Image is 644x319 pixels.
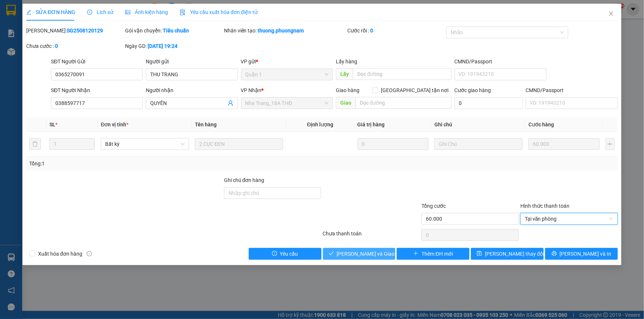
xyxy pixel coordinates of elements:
div: Chưa thanh toán [322,229,421,242]
div: Tổng: 1 [29,159,249,168]
span: info-circle [87,251,92,256]
span: Thêm ĐH mới [421,250,453,258]
span: user-add [228,100,234,106]
img: icon [180,10,186,15]
span: exclamation-circle [272,251,277,257]
b: Phương Nam Express [9,48,41,95]
button: check[PERSON_NAME] và Giao hàng [323,248,396,260]
span: VP Nhận [241,87,262,93]
button: plusThêm ĐH mới [397,248,469,260]
span: clock-circle [87,10,92,15]
span: Định lượng [307,122,333,127]
span: [GEOGRAPHIC_DATA] tận nơi [378,86,452,94]
span: SỬA ĐƠN HÀNG [26,9,75,15]
div: SĐT Người Gửi [51,57,143,66]
button: plus [606,138,615,150]
span: Đơn vị tính [101,122,128,127]
label: Ghi chú đơn hàng [224,177,265,183]
span: [PERSON_NAME] và Giao hàng [337,250,408,258]
th: Ghi chú [431,118,526,132]
span: Lấy hàng [336,59,357,64]
b: Tiêu chuẩn [163,28,189,34]
div: CMND/Passport [526,86,618,94]
div: Người gửi [146,57,238,66]
span: picture [125,10,130,15]
span: edit [26,10,31,15]
div: Ngày GD: [125,42,223,50]
div: SĐT Người Nhận [51,86,143,94]
b: thuong.phuongnam [258,28,304,34]
span: Tại văn phòng [525,213,613,224]
div: Người nhận [146,86,238,94]
b: [DOMAIN_NAME] [62,28,101,34]
span: printer [552,251,557,257]
label: Hình thức thanh toán [520,203,569,209]
input: Ghi Chú [434,138,523,150]
input: Cước giao hàng [455,97,523,109]
span: Yêu cầu [280,250,298,258]
div: Nhân viên tạo: [224,27,346,35]
span: [PERSON_NAME] thay đổi [485,250,544,258]
span: Ảnh kiện hàng [125,9,168,15]
span: Cước hàng [528,122,554,127]
input: Dọc đường [353,68,452,80]
div: CMND/Passport [455,57,547,66]
b: Gửi khách hàng [45,11,73,45]
span: Yêu cầu xuất hóa đơn điện tử [180,9,258,15]
input: VD: Bàn, Ghế [195,138,283,150]
span: Lịch sử [87,9,113,15]
span: Bất kỳ [105,139,185,150]
span: Lấy [336,68,353,80]
li: (c) 2017 [62,35,101,44]
span: Giá trị hàng [358,122,385,127]
div: VP gửi [241,57,333,66]
span: save [477,251,482,257]
span: Tên hàng [195,122,217,127]
button: exclamation-circleYêu cầu [249,248,321,260]
span: Quận 1 [245,69,328,80]
div: [PERSON_NAME]: [26,27,124,35]
img: logo.jpg [80,9,98,27]
span: Xuất hóa đơn hàng [35,250,85,258]
span: plus [413,251,419,257]
input: 0 [358,138,429,150]
input: 0 [528,138,600,150]
input: Dọc đường [355,97,452,109]
span: Giao hàng [336,87,359,93]
b: SG2508120129 [67,28,103,34]
div: Gói vận chuyển: [125,27,223,35]
span: Giao [336,97,355,109]
b: 0 [370,28,373,34]
span: Nha Trang_18A THĐ [245,98,328,109]
button: printer[PERSON_NAME] và In [545,248,618,260]
b: 0 [55,43,58,49]
span: [PERSON_NAME] và In [560,250,612,258]
span: close [608,11,614,17]
b: [DATE] 19:24 [148,43,178,49]
button: delete [29,138,41,150]
input: Ghi chú đơn hàng [224,187,321,199]
label: Cước giao hàng [455,87,491,93]
span: SL [49,122,55,127]
button: save[PERSON_NAME] thay đổi [471,248,544,260]
span: check [329,251,334,257]
div: Cước rồi : [347,27,445,35]
span: Tổng cước [421,203,446,209]
button: Close [601,4,621,24]
div: Chưa cước : [26,42,124,50]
